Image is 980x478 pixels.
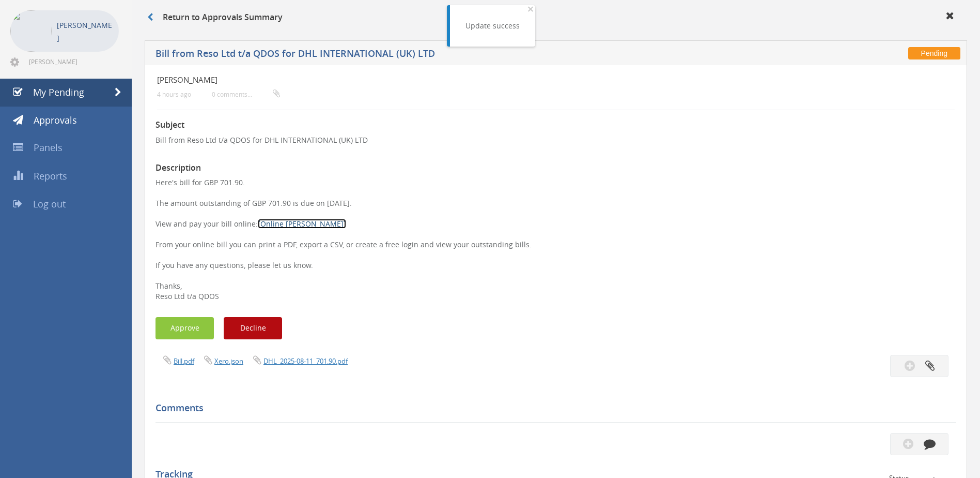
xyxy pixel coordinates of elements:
a: DHL_2025-08-11_701.90.pdf [263,356,348,366]
a: Xero.json [214,356,243,366]
div: Update success [465,21,520,31]
h4: [PERSON_NAME] [157,76,822,84]
small: 0 comments... [212,91,280,98]
span: Approvals [34,114,77,126]
span: [PERSON_NAME][EMAIL_ADDRESS][DOMAIN_NAME] [29,57,117,66]
span: My Pending [33,86,84,98]
h3: Return to Approvals Summary [147,13,283,22]
button: Approve [155,317,214,339]
small: 4 hours ago [157,91,191,98]
a: Bill.pdf [174,356,194,366]
h3: Description [155,163,956,173]
h5: Comments [155,403,948,413]
h3: Subject [155,121,956,130]
p: Bill from Reso Ltd t/a QDOS for DHL INTERNATIONAL (UK) LTD [155,135,956,145]
a: [Online [PERSON_NAME]] [258,219,346,229]
span: Log out [33,198,66,210]
span: Reports [34,170,67,182]
span: Pending [908,47,960,59]
h5: Bill from Reso Ltd t/a QDOS for DHL INTERNATIONAL (UK) LTD [155,49,718,62]
span: Panels [34,141,63,154]
p: [PERSON_NAME] [57,19,114,44]
span: × [527,2,534,16]
button: Decline [224,317,282,339]
p: Here's bill for GBP 701.90. The amount outstanding of GBP 701.90 is due on [DATE]. View and pay y... [155,177,956,302]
